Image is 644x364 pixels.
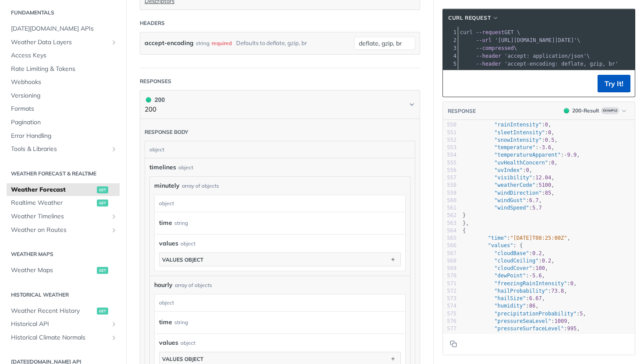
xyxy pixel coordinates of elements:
span: : , [463,197,542,203]
span: "cloudCover" [494,265,532,271]
button: Copy to clipboard [447,337,460,350]
button: 200 200200 [145,95,415,115]
span: Example [601,107,619,114]
span: "pressureSeaLevel" [494,318,551,324]
span: "cloudBase" [494,250,529,256]
div: 552 [443,136,456,144]
span: Webhooks [11,78,117,87]
div: 560 [443,197,456,204]
span: : , [463,258,555,264]
span: : , [463,129,555,136]
div: object [155,195,403,212]
span: : , [463,250,545,256]
button: values object [159,253,400,266]
div: values object [162,356,203,362]
span: : , [463,288,567,294]
span: Error Handling [11,132,117,140]
span: : , [463,144,555,150]
button: Show subpages for Weather Timelines [110,213,117,220]
span: 3.6 [542,144,552,150]
span: "[DATE]T08:25:00Z" [510,235,567,241]
span: --request [476,29,504,35]
span: }, [463,220,469,226]
a: Weather Data LayersShow subpages for Weather Data Layers [7,36,120,49]
div: 554 [443,151,456,159]
a: Historical Climate NormalsShow subpages for Historical Climate Normals [7,331,120,344]
h2: Historical Weather [7,291,120,299]
span: Weather Recent History [11,307,95,315]
span: "hailSize" [494,295,526,301]
span: "temperatureApparent" [494,152,561,158]
button: Try It! [598,75,630,92]
div: 1 [443,28,458,36]
span: "rainIntensity" [494,122,541,128]
span: Historical API [11,320,108,329]
span: 100 [535,265,545,271]
span: 0.5 [545,137,555,143]
span: 0 [548,129,551,136]
div: Headers [140,19,165,27]
div: required [212,37,232,49]
a: Pagination [7,116,120,129]
span: : , [463,175,555,181]
span: "precipitationProbability" [494,311,577,317]
div: 573 [443,295,456,302]
span: "pressureSurfaceLevel" [494,325,564,332]
div: 576 [443,318,456,325]
div: Response body [145,128,188,136]
span: : , [463,311,586,317]
span: "freezingRainIntensity" [494,280,567,287]
span: "values" [488,242,513,248]
span: 200 [564,108,569,113]
span: "hailProbability" [494,288,548,294]
label: accept-encoding [145,37,194,49]
span: - [564,152,567,158]
span: Weather Data Layers [11,38,108,47]
div: 556 [443,167,456,174]
span: : , [463,122,551,128]
span: : [463,205,542,211]
button: Show subpages for Weather on Routes [110,227,117,234]
span: "humidity" [494,303,526,309]
span: } [463,212,466,218]
span: 'accept: application/json' [504,53,587,59]
span: 0 [545,122,548,128]
span: Weather Timelines [11,212,108,221]
span: --header [476,61,501,67]
span: "uvIndex" [494,167,523,173]
div: 568 [443,257,456,265]
div: 563 [443,220,456,227]
span: : , [463,318,570,324]
a: Weather Mapsget [7,264,120,277]
a: Error Handling [7,129,120,143]
div: 575 [443,310,456,318]
span: Weather on Routes [11,226,108,234]
span: 5100 [538,182,551,188]
a: Formats [7,102,120,115]
span: get [97,308,108,315]
div: values object [162,256,203,263]
div: 4 [443,52,458,60]
span: : , [463,280,577,287]
span: [DATE][DOMAIN_NAME] APIs [11,24,117,33]
button: 200200-ResultExample [559,106,630,115]
span: Realtime Weather [11,199,95,207]
div: 571 [443,280,456,287]
div: 200 [145,95,165,105]
svg: Chevron [408,101,415,108]
a: Weather TimelinesShow subpages for Weather Timelines [7,210,120,223]
span: - [538,144,541,150]
a: Historical APIShow subpages for Historical API [7,318,120,331]
div: 570 [443,272,456,280]
span: get [97,186,108,193]
span: "windSpeed" [494,205,529,211]
div: 564 [443,227,456,234]
span: Weather Forecast [11,185,95,194]
span: 1009 [555,318,567,324]
span: : , [463,137,558,143]
span: 6.67 [529,295,542,301]
span: GET \ [460,29,520,35]
label: time [159,217,172,229]
a: Realtime Weatherget [7,196,120,210]
span: : , [463,265,548,271]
